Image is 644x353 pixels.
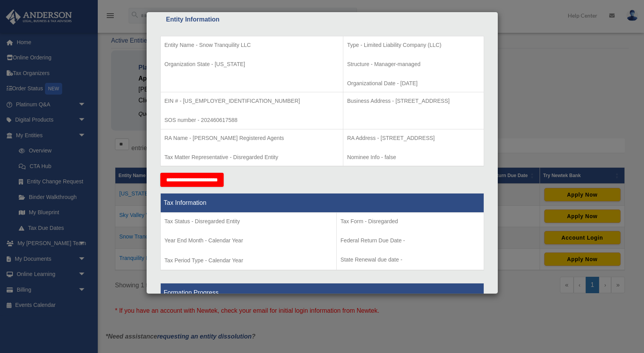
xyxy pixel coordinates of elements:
p: Tax Status - Disregarded Entity [165,217,332,226]
p: Organizational Date - [DATE] [347,79,480,88]
p: EIN # - [US_EMPLOYER_IDENTIFICATION_NUMBER] [165,96,339,106]
p: Tax Form - Disregarded [341,217,480,226]
p: RA Name - [PERSON_NAME] Registered Agents [165,133,339,143]
p: Tax Matter Representative - Disregarded Entity [165,152,339,162]
th: Formation Progress [160,283,484,303]
th: Tax Information [160,194,484,213]
td: Tax Period Type - Calendar Year [160,213,336,271]
p: RA Address - [STREET_ADDRESS] [347,133,480,143]
p: Year End Month - Calendar Year [165,236,332,245]
p: Business Address - [STREET_ADDRESS] [347,96,480,106]
p: SOS number - 202460617588 [165,115,339,125]
p: Nominee Info - false [347,152,480,162]
p: Type - Limited Liability Company (LLC) [347,40,480,50]
p: Structure - Manager-managed [347,59,480,69]
p: State Renewal due date - [341,255,480,265]
p: Organization State - [US_STATE] [165,59,339,69]
div: Entity Information [166,14,478,25]
p: Federal Return Due Date - [341,236,480,245]
p: Entity Name - Snow Tranquility LLC [165,40,339,50]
